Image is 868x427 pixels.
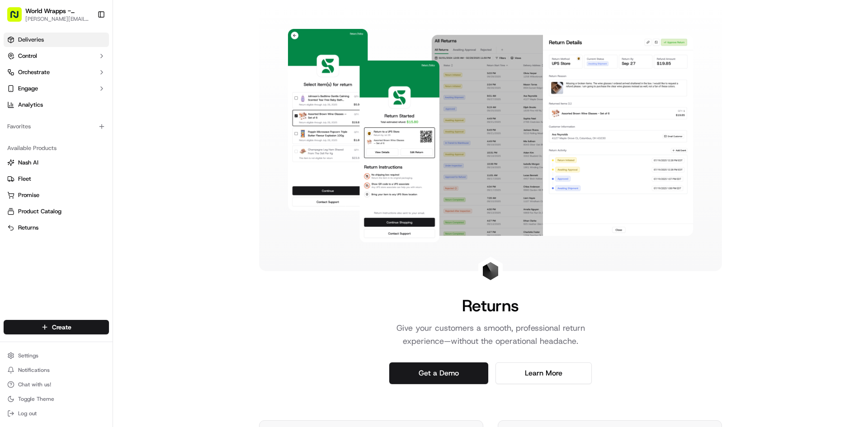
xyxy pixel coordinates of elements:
[140,116,165,127] button: See all
[4,33,109,47] a: Deliveries
[4,98,109,112] a: Analytics
[4,188,109,202] button: Promise
[25,15,90,23] button: [PERSON_NAME][EMAIL_ADDRESS][DOMAIN_NAME]
[64,224,109,231] a: Powered byPylon
[28,140,73,147] span: [PERSON_NAME]
[9,117,61,125] div: Past conversations
[7,224,105,232] a: Returns
[4,172,109,186] button: Fleet
[4,349,109,362] button: Settings
[122,164,125,172] span: •
[4,4,94,25] button: World Wrapps - [PERSON_NAME][PERSON_NAME][EMAIL_ADDRESS][DOMAIN_NAME]
[4,81,109,96] button: Engage
[85,202,145,211] span: API Documentation
[7,191,105,199] a: Promise
[18,84,38,93] span: Engage
[4,364,109,376] button: Notifications
[90,224,109,231] span: Pylon
[18,381,51,388] span: Chat with us!
[9,131,24,146] img: Asif Zaman Khan
[76,203,84,210] div: 💻
[4,119,109,134] div: Favorites
[462,296,519,314] h1: Returns
[495,362,592,384] a: Learn More
[18,224,38,232] span: Returns
[18,101,43,109] span: Analytics
[18,202,69,211] span: Knowledge Base
[4,141,109,155] div: Available Products
[18,410,37,417] span: Log out
[154,89,165,100] button: Start new chat
[28,164,120,172] span: [PERSON_NAME] [PERSON_NAME]
[7,175,105,183] a: Fleet
[9,86,25,103] img: 1736555255976-a54dd68f-1ca7-489b-9aae-adbdc363a1c4
[481,262,500,280] img: Landing Page Icon
[375,322,606,348] p: Give your customers a smooth, professional return experience—without the operational headache.
[41,95,124,103] div: We're available if you need us!
[4,320,109,334] button: Create
[389,362,488,384] a: Get a Demo
[18,141,25,148] img: 1736555255976-a54dd68f-1ca7-489b-9aae-adbdc363a1c4
[52,323,71,332] span: Create
[18,159,38,167] span: Nash AI
[4,204,109,219] button: Product Catalog
[4,378,109,391] button: Chat with us!
[41,86,148,95] div: Start new chat
[18,68,50,76] span: Orchestrate
[18,175,31,183] span: Fleet
[127,164,145,172] span: [DATE]
[4,407,109,420] button: Log out
[18,395,54,403] span: Toggle Theme
[25,6,90,15] button: World Wrapps - [PERSON_NAME]
[18,191,39,199] span: Promise
[4,155,109,170] button: Nash AI
[75,140,78,147] span: •
[5,198,73,215] a: 📗Knowledge Base
[7,207,105,216] a: Product Catalog
[18,207,61,216] span: Product Catalog
[18,52,37,60] span: Control
[7,159,105,167] a: Nash AI
[4,49,109,63] button: Control
[9,203,16,210] div: 📗
[18,366,50,374] span: Notifications
[19,86,35,103] img: 4281594248423_2fcf9dad9f2a874258b8_72.png
[9,36,165,51] p: Welcome 👋
[24,58,163,68] input: Got a question? Start typing here...
[18,165,25,172] img: 1736555255976-a54dd68f-1ca7-489b-9aae-adbdc363a1c4
[4,393,109,405] button: Toggle Theme
[18,36,44,44] span: Deliveries
[288,29,693,242] img: Landing Page Image
[18,352,38,359] span: Settings
[9,156,24,170] img: Dianne Alexi Soriano
[4,65,109,80] button: Orchestrate
[73,198,149,215] a: 💻API Documentation
[80,140,99,147] span: [DATE]
[4,221,109,235] button: Returns
[9,9,27,27] img: Nash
